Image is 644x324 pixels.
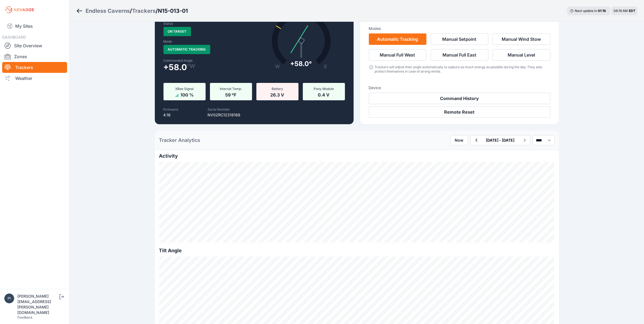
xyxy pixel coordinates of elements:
[450,135,468,145] button: Now
[598,9,608,13] div: 01 : 16
[2,40,67,51] a: Site Overview
[482,135,519,145] button: [DATE] - [DATE]
[4,294,14,303] img: piotr.kolodziejczyk@energix-group.com
[272,87,283,91] span: Battery
[369,33,426,45] button: Automatic Tracking
[225,91,237,98] span: 59 ºF
[17,294,58,315] div: [PERSON_NAME][EMAIL_ADDRESS][PERSON_NAME][DOMAIN_NAME]
[493,33,550,45] button: Manual Wind Stow
[132,7,156,15] a: Trackers
[164,112,178,118] p: 4.16
[493,49,550,61] button: Manual Level
[76,4,188,18] nav: Breadcrumb
[208,112,241,118] p: NV02RC12318168
[369,93,550,104] button: Command History
[318,91,330,98] span: 0.4 V
[181,91,194,98] span: 100 %
[2,35,26,39] span: DASHBOARD
[86,7,130,15] a: Endless Caverns
[130,7,132,15] span: /
[575,9,597,13] span: Next update in
[175,87,194,91] span: XBee Signal
[164,21,173,26] label: Status
[158,7,188,15] h3: N15-013-01
[2,20,67,33] a: My Sites
[431,49,488,61] button: Manual Full East
[4,5,35,14] img: Nevados
[164,45,210,54] span: Automatic Tracking
[159,247,555,254] h2: Tilt Angle
[164,27,191,36] span: On Target
[369,26,381,31] h3: Modes
[220,87,242,91] span: Internal Temp.
[431,33,488,45] button: Manual Setpoint
[369,106,550,118] button: Remote Reset
[2,73,67,84] a: Weather
[164,107,178,111] label: Firmware
[159,152,555,160] h2: Activity
[159,136,200,144] h2: Tracker Analytics
[164,58,251,63] label: Commanded Angle
[369,85,550,91] h3: Device
[369,49,426,61] button: Manual Full West
[164,64,187,70] span: + 58.0
[314,87,334,91] span: Pony Module
[290,60,312,68] div: + 58.0°
[187,64,196,68] span: º W
[156,7,158,15] span: /
[2,51,67,62] a: Zones
[375,65,550,74] div: Trackers will adjust their angle automatically to capture as much energy as possible during the d...
[629,9,635,13] span: EDT
[17,315,33,319] a: Feedback
[614,9,628,13] span: 06:19 AM
[271,91,284,98] span: 26.3 V
[164,39,172,44] label: Mode
[208,107,230,111] label: Serial Number
[2,62,67,73] a: Trackers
